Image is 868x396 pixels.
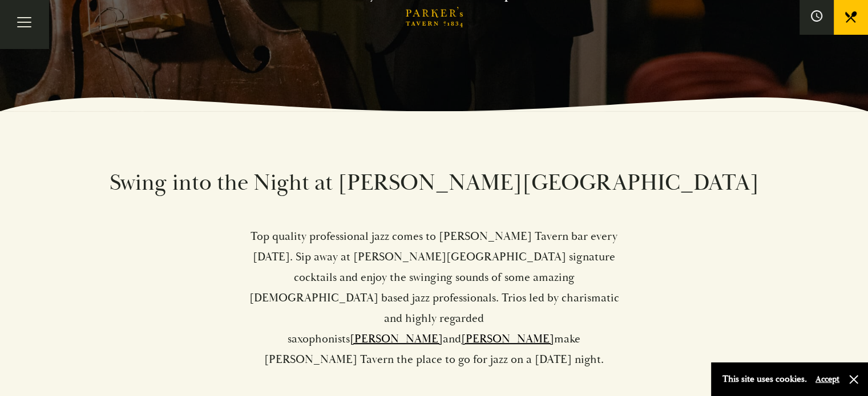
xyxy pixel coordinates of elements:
[461,332,554,346] a: [PERSON_NAME]
[350,332,443,346] a: [PERSON_NAME]
[109,168,760,198] h2: Swing into the Night at [PERSON_NAME][GEOGRAPHIC_DATA]
[722,371,807,387] p: This site uses cookies.
[815,374,839,385] button: Accept
[248,226,621,370] p: Top quality professional jazz comes to [PERSON_NAME] Tavern bar every [DATE]. Sip away at [PERSON...
[848,374,859,385] button: Close and accept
